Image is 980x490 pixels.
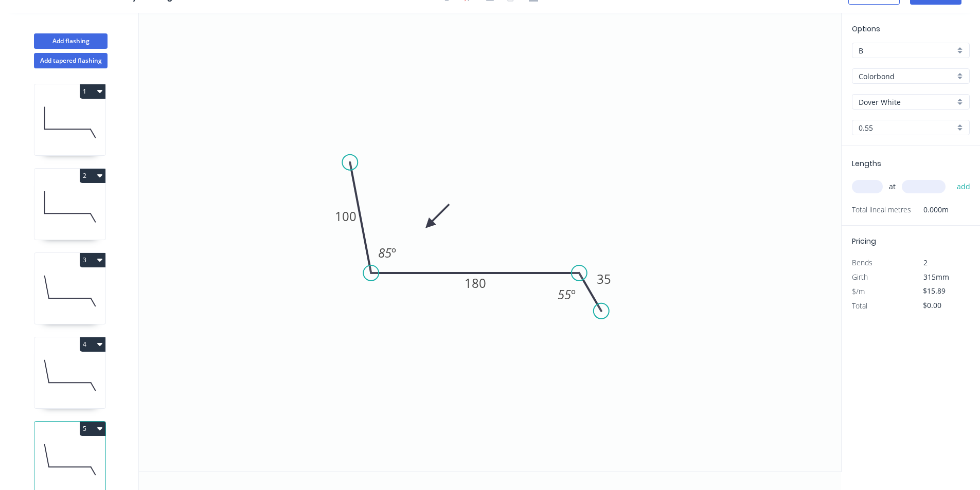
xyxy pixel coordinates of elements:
span: Total lineal metres [852,203,911,217]
span: $/m [852,286,865,296]
input: Thickness [859,122,955,133]
span: Girth [852,272,868,282]
tspan: º [391,244,396,261]
span: Options [852,24,880,34]
tspan: 100 [335,208,357,225]
button: 1 [80,84,105,99]
span: Pricing [852,236,876,246]
button: Add tapered flashing [34,53,108,68]
span: 0.000m [911,203,949,217]
span: 2 [923,258,928,267]
button: Add flashing [34,33,108,49]
button: add [952,178,976,195]
tspan: 35 [597,270,611,287]
tspan: º [571,286,576,303]
tspan: 180 [465,275,486,292]
tspan: 55 [558,286,571,303]
span: at [889,179,896,194]
button: 3 [80,253,105,267]
button: 5 [80,422,105,436]
tspan: 85 [378,244,391,261]
button: 2 [80,169,105,183]
span: 315mm [923,272,949,282]
input: Material [859,71,955,82]
svg: 0 [139,13,841,471]
input: Colour [859,97,955,107]
span: Lengths [852,158,881,169]
button: 4 [80,337,105,352]
span: Total [852,301,867,311]
input: Price level [859,45,955,56]
span: Bends [852,258,872,267]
